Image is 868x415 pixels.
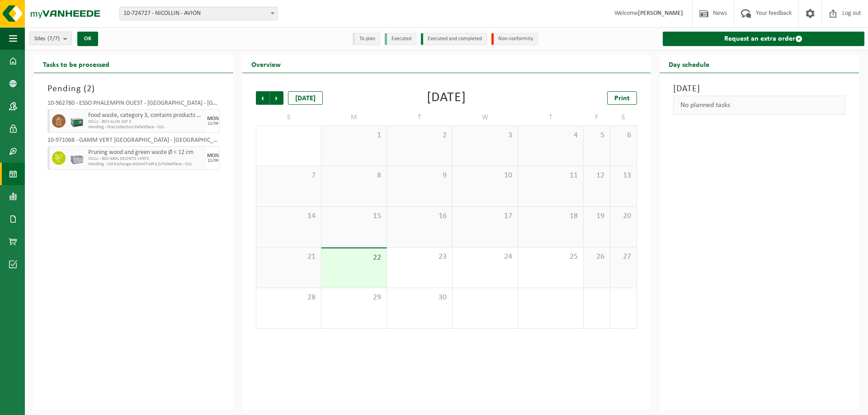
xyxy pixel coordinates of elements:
[207,116,219,121] div: MON
[663,32,864,46] a: Request an extra order
[457,171,513,181] span: 10
[607,91,637,105] a: Print
[207,153,219,159] div: MON
[120,7,277,20] span: 10-724727 - NICOLLIN - AVION
[326,293,382,303] span: 29
[256,91,269,105] span: Previous
[385,33,416,45] li: Executed
[584,109,610,126] td: F
[326,131,382,140] span: 1
[518,109,584,126] td: T
[270,91,283,105] span: Next
[615,171,632,181] span: 13
[261,252,316,262] span: 21
[261,171,316,181] span: 7
[660,55,718,73] h2: Day schedule
[457,252,513,262] span: 24
[453,109,518,126] td: W
[614,95,630,102] span: Print
[588,131,605,140] span: 5
[353,33,380,45] li: To plan
[615,211,632,221] span: 20
[88,119,204,125] span: COLLI - BOX ALIM CAT 3
[588,211,605,221] span: 19
[387,109,453,126] td: T
[491,33,538,45] li: Non-conformity
[615,252,632,262] span: 27
[70,114,84,128] img: PB-LB-0680-HPE-GN-01
[326,253,382,263] span: 22
[88,156,204,162] span: COLLI - BOX 680L DECHETS VERTS
[47,36,60,42] count: (7/7)
[588,252,605,262] span: 26
[615,131,632,140] span: 6
[588,171,605,181] span: 12
[523,131,579,140] span: 4
[523,252,579,262] span: 25
[427,91,466,105] div: [DATE]
[610,109,637,126] td: S
[523,211,579,221] span: 18
[523,171,579,181] span: 11
[288,91,323,105] div: [DATE]
[261,293,316,303] span: 28
[673,96,845,115] div: No planned tasks
[208,159,218,163] div: 22/09
[392,131,448,140] span: 2
[638,10,683,17] strong: [PERSON_NAME]
[326,171,382,181] span: 8
[34,55,118,73] h2: Tasks to be processed
[87,84,92,93] span: 2
[326,211,382,221] span: 15
[34,32,60,46] span: Sites
[421,33,487,45] li: Executed and completed
[392,252,448,262] span: 23
[673,82,845,96] h3: [DATE]
[70,151,84,165] img: PB-LB-0680-HPE-GY-01
[47,82,220,96] h3: Pending ( )
[29,32,72,45] button: Sites(7/7)
[242,55,290,73] h2: Overview
[47,100,220,109] div: 10-962780 - ESSO PHALEMPIN OUEST - [GEOGRAPHIC_DATA] - [GEOGRAPHIC_DATA]
[392,293,448,303] span: 30
[77,32,98,46] button: OK
[392,211,448,221] span: 16
[208,121,218,126] div: 22/09
[392,171,448,181] span: 9
[47,137,220,146] div: 10-971068 - GAMM VERT [GEOGRAPHIC_DATA] - [GEOGRAPHIC_DATA] - [GEOGRAPHIC_DATA]
[457,211,513,221] span: 17
[88,162,204,167] span: Handling - Std Exchange onDmd FxdFq D/PalletPlace - COL
[261,211,316,221] span: 14
[457,131,513,140] span: 3
[88,112,204,119] span: Food waste, category 3, contains products of animal origin, plastic packaging
[88,125,204,130] span: Handling - final collection/PalletPlace - COL
[88,149,204,156] span: Pruning wood and green waste Ø < 12 cm
[256,109,321,126] td: S
[321,109,387,126] td: M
